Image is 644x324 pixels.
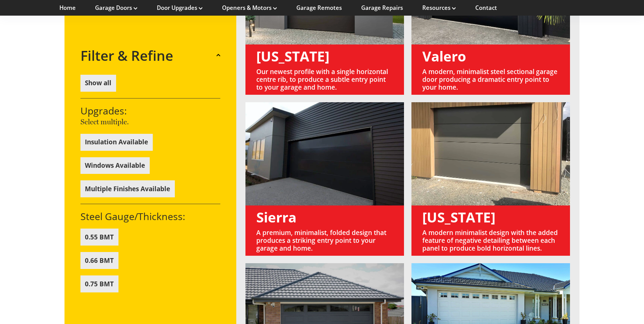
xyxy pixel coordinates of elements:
[80,211,221,222] h3: Steel Gauge/Thickness:
[296,4,342,12] a: Garage Remotes
[80,180,175,197] button: Multiple Finishes Available
[80,229,118,246] button: 0.55 BMT
[80,74,116,91] button: Show all
[157,4,203,12] a: Door Upgrades
[80,134,153,151] button: Insulation Available
[59,4,76,12] a: Home
[361,4,403,12] a: Garage Repairs
[222,4,277,12] a: Openers & Motors
[422,4,456,12] a: Resources
[80,252,118,269] button: 0.66 BMT
[80,275,118,292] button: 0.75 BMT
[80,48,173,64] h2: Filter & Refine
[80,157,150,174] button: Windows Available
[80,105,221,116] h3: Upgrades:
[95,4,137,12] a: Garage Doors
[80,116,221,127] p: Select multiple.
[475,4,497,12] a: Contact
